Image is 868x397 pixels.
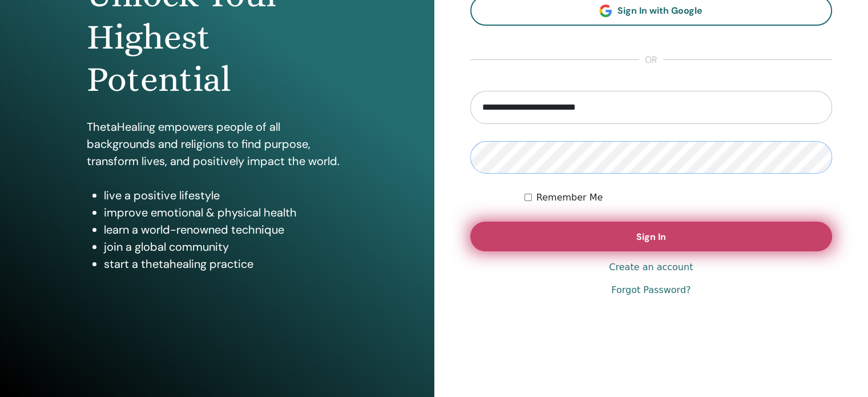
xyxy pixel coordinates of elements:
span: or [639,53,663,67]
label: Remember Me [536,191,603,204]
a: Create an account [609,260,693,274]
span: Sign In [636,231,666,243]
p: ThetaHealing empowers people of all backgrounds and religions to find purpose, transform lives, a... [87,118,348,170]
li: live a positive lifestyle [104,187,348,204]
a: Forgot Password? [611,283,691,297]
li: start a thetahealing practice [104,255,348,272]
button: Sign In [470,222,833,251]
li: learn a world-renowned technique [104,221,348,238]
div: Keep me authenticated indefinitely or until I manually logout [524,191,832,204]
li: join a global community [104,238,348,255]
li: improve emotional & physical health [104,204,348,221]
span: Sign In with Google [617,5,703,17]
